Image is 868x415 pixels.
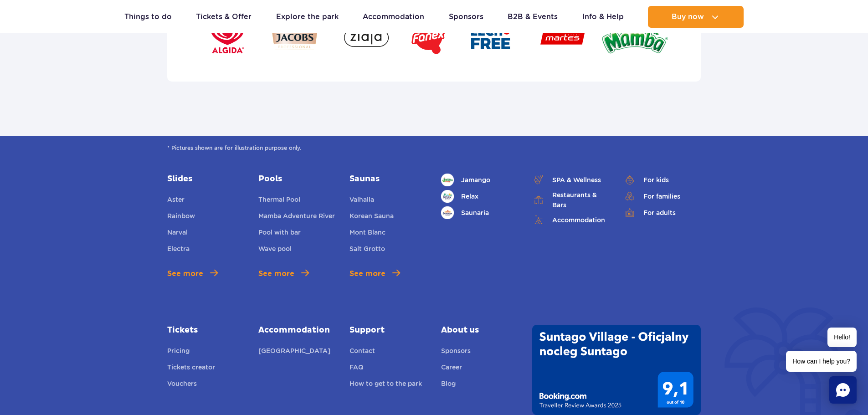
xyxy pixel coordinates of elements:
[441,174,519,186] a: Jamango
[441,346,471,359] a: Sponsors
[349,379,422,391] a: How to get to the park
[167,268,218,279] a: See more
[349,362,364,375] a: FAQ
[623,206,701,219] a: For adults
[258,346,330,359] a: [GEOGRAPHIC_DATA]
[532,174,610,186] a: SPA & Wellness
[441,190,519,203] a: Relax
[258,325,336,336] a: Accommodation
[167,346,190,359] a: Pricing
[532,325,701,415] img: Traveller Review Awards 2025' od Booking.com dla Suntago Village - wynik 9.1/10
[200,10,255,65] img: Algida
[363,6,424,28] a: Accommodation
[349,325,427,336] a: Support
[349,244,385,256] a: Salt Grotto
[167,244,190,256] a: Electra
[167,174,245,184] a: Slides
[829,376,857,404] div: Chat
[508,6,558,28] a: B2B & Events
[258,268,309,279] a: See more
[196,6,252,28] a: Tickets & Offer
[648,6,744,28] button: Buy now
[262,10,327,65] img: Jacobs
[623,174,701,186] a: For kids
[167,143,701,153] span: * Pictures shown are for illustration purpose only.
[334,10,399,65] img: Ziaja
[530,10,596,65] img: Martes
[672,13,704,21] span: Buy now
[167,211,195,224] a: Rainbow
[349,195,374,207] a: Valhalla
[827,328,857,347] span: Hello!
[167,325,245,336] a: Tickets
[167,196,185,203] span: Aster
[441,379,456,391] a: Blog
[532,214,610,226] a: Accommodation
[349,268,400,279] a: See more
[349,211,394,224] a: Korean Sauna
[582,6,624,28] a: Info & Help
[258,195,300,207] a: Thermal Pool
[167,195,185,207] a: Aster
[258,244,292,256] a: Wave pool
[349,346,375,359] a: Contact
[623,190,701,203] a: For families
[167,227,188,240] a: Narval
[258,227,301,240] a: Pool with bar
[349,174,427,184] a: Saunas
[258,211,335,224] a: Mamba Adventure River
[461,175,490,185] span: Jamango
[441,206,519,219] a: Saunaria
[602,10,668,65] img: Mamba
[458,10,524,65] img: Lech Free
[276,6,339,28] a: Explore the park
[167,229,188,236] span: Narval
[258,174,336,184] a: Pools
[441,362,462,375] a: Career
[167,268,203,279] span: See more
[441,325,519,336] span: About us
[786,351,857,372] span: How can I help you?
[349,268,385,279] span: See more
[167,379,197,391] a: Vouchers
[406,17,451,60] img: Fanex
[449,6,483,28] a: Sponsors
[349,227,385,240] a: Mont Blanc
[258,268,294,279] span: See more
[167,362,215,375] a: Tickets creator
[124,6,172,28] a: Things to do
[167,212,195,220] span: Rainbow
[532,190,610,210] a: Restaurants & Bars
